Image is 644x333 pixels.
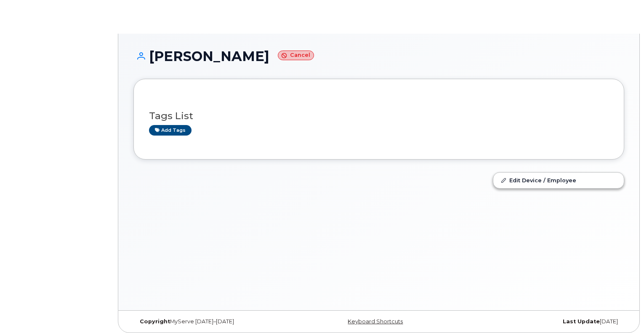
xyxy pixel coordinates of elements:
[278,51,314,60] small: Cancel
[149,125,192,136] a: Add tags
[563,318,600,325] strong: Last Update
[149,111,609,121] h3: Tags List
[133,318,297,325] div: MyServe [DATE]–[DATE]
[493,173,624,188] a: Edit Device / Employee
[460,318,624,325] div: [DATE]
[133,49,624,64] h1: [PERSON_NAME]
[348,318,403,325] a: Keyboard Shortcuts
[140,318,170,325] strong: Copyright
